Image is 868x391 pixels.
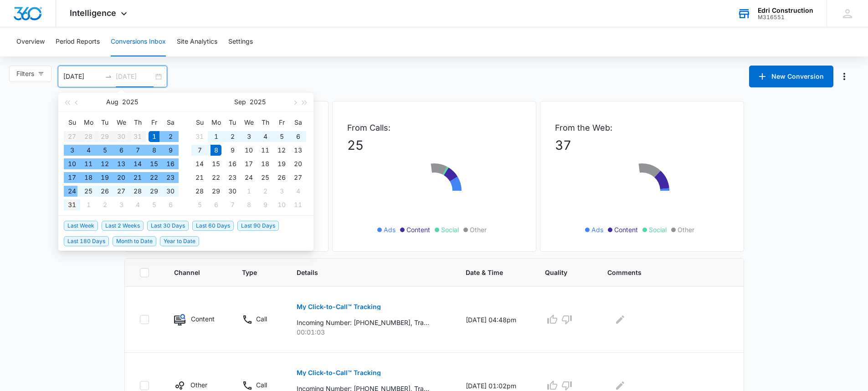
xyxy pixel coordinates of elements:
[545,268,573,277] span: Quality
[113,236,156,246] span: Month to Date
[347,136,521,155] p: 25
[132,186,143,197] div: 28
[290,184,306,198] td: 2025-10-04
[234,93,246,111] button: Sep
[129,157,146,171] td: 2025-08-14
[260,158,271,169] div: 18
[9,66,51,82] button: Filters
[165,145,176,156] div: 9
[191,198,208,212] td: 2025-10-05
[241,157,257,171] td: 2025-09-17
[273,143,290,157] td: 2025-09-12
[455,287,534,353] td: [DATE] 04:48pm
[99,186,110,197] div: 26
[83,172,94,183] div: 18
[241,198,257,212] td: 2025-10-08
[129,143,146,157] td: 2025-08-07
[194,186,205,197] div: 28
[211,145,221,156] div: 8
[297,304,381,310] p: My Click-to-Call™ Tracking
[129,115,146,130] th: Th
[97,157,113,171] td: 2025-08-12
[113,115,129,130] th: We
[384,225,395,234] span: Ads
[106,93,118,111] button: Aug
[162,171,179,184] td: 2025-08-23
[237,221,279,231] span: Last 90 Days
[224,171,241,184] td: 2025-09-23
[190,380,207,390] p: Other
[113,143,129,157] td: 2025-08-06
[276,145,287,156] div: 12
[260,131,271,142] div: 4
[290,143,306,157] td: 2025-09-13
[260,172,271,183] div: 25
[273,171,290,184] td: 2025-09-26
[276,186,287,197] div: 3
[290,115,306,130] th: Sa
[116,71,154,81] input: End date
[297,296,381,318] button: My Click-to-Call™ Tracking
[208,143,224,157] td: 2025-09-08
[67,158,77,169] div: 10
[208,184,224,198] td: 2025-09-29
[162,184,179,198] td: 2025-08-30
[257,115,273,130] th: Th
[273,184,290,198] td: 2025-10-03
[80,143,97,157] td: 2025-08-04
[191,184,208,198] td: 2025-09-28
[227,186,238,197] div: 30
[293,145,303,156] div: 13
[122,93,138,111] button: 2025
[224,184,241,198] td: 2025-09-30
[208,171,224,184] td: 2025-09-22
[64,198,80,212] td: 2025-08-31
[64,115,80,130] th: Su
[129,198,146,212] td: 2025-09-04
[16,69,34,79] span: Filters
[228,27,253,56] button: Settings
[208,157,224,171] td: 2025-09-15
[132,145,143,156] div: 7
[678,225,694,234] span: Other
[165,186,176,197] div: 30
[97,171,113,184] td: 2025-08-19
[64,236,109,246] span: Last 180 Days
[208,115,224,130] th: Mo
[293,172,303,183] div: 27
[132,199,143,210] div: 4
[243,172,254,183] div: 24
[56,27,100,56] button: Period Reports
[191,314,215,324] p: Content
[63,71,101,81] input: Start date
[146,198,162,212] td: 2025-09-05
[242,268,262,277] span: Type
[191,115,208,130] th: Su
[224,157,241,171] td: 2025-09-16
[149,131,159,142] div: 1
[293,186,303,197] div: 4
[208,198,224,212] td: 2025-10-06
[132,158,143,169] div: 14
[293,158,303,169] div: 20
[555,136,729,155] p: 37
[165,131,176,142] div: 2
[276,172,287,183] div: 26
[177,27,217,56] button: Site Analytics
[146,143,162,157] td: 2025-08-08
[83,199,94,210] div: 1
[165,199,176,210] div: 6
[67,145,77,156] div: 3
[191,157,208,171] td: 2025-09-14
[165,172,176,183] div: 23
[174,268,207,277] span: Channel
[146,115,162,130] th: Fr
[80,198,97,212] td: 2025-09-01
[146,184,162,198] td: 2025-08-29
[276,131,287,142] div: 5
[116,158,127,169] div: 13
[194,145,205,156] div: 7
[293,199,303,210] div: 11
[64,157,80,171] td: 2025-08-10
[113,157,129,171] td: 2025-08-13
